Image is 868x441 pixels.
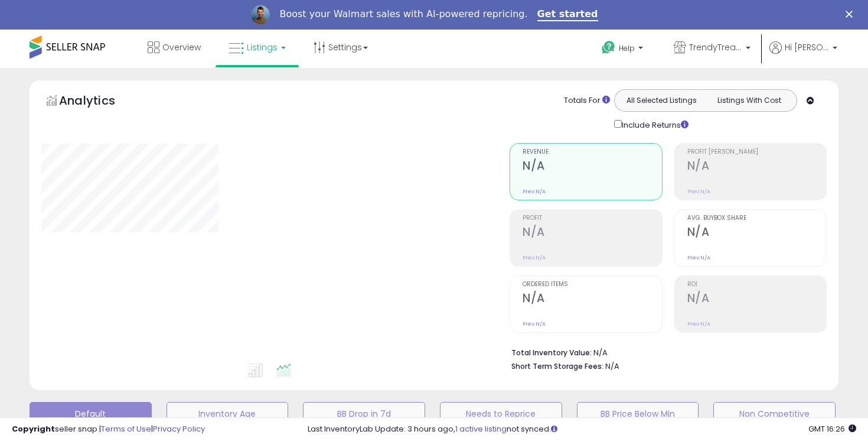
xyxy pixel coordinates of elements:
[687,225,826,241] h2: N/A
[279,8,527,20] div: Boost your Walmart sales with AI-powered repricing.
[689,41,742,53] span: TrendyTreadsLlc
[59,92,138,112] h5: Analytics
[618,93,706,108] button: All Selected Listings
[162,41,201,53] span: Overview
[12,424,205,435] div: seller snap | |
[30,402,152,426] button: Default
[523,320,546,327] small: Prev: N/A
[153,423,205,434] a: Privacy Policy
[592,31,655,68] a: Help
[305,30,377,65] a: Settings
[511,348,592,358] b: Total Inventory Value:
[665,30,759,68] a: TrendyTreadsLlc
[687,291,826,307] h2: N/A
[247,41,278,53] span: Listings
[251,5,270,24] img: Profile image for Adrian
[605,361,619,372] span: N/A
[308,424,857,435] div: Last InventoryLab Update: 3 hours ago, not synced.
[687,188,710,195] small: Prev: N/A
[220,30,295,65] a: Listings
[785,41,829,53] span: Hi [PERSON_NAME]
[523,254,546,261] small: Prev: N/A
[713,402,836,426] button: Non Competitive
[12,423,55,434] strong: Copyright
[687,254,710,261] small: Prev: N/A
[440,402,562,426] button: Needs to Reprice
[808,423,856,434] span: 2025-08-17 16:26 GMT
[687,320,710,327] small: Prev: N/A
[687,159,826,175] h2: N/A
[303,402,425,426] button: BB Drop in 7d
[523,188,546,195] small: Prev: N/A
[523,159,661,175] h2: N/A
[687,149,826,155] span: Profit [PERSON_NAME]
[687,215,826,222] span: Avg. Buybox Share
[523,291,661,307] h2: N/A
[537,8,598,21] a: Get started
[455,423,507,434] a: 1 active listing
[769,41,837,68] a: Hi [PERSON_NAME]
[577,402,699,426] button: BB Price Below Min
[619,43,635,53] span: Help
[139,30,210,65] a: Overview
[605,118,703,131] div: Include Returns
[523,281,661,288] span: Ordered Items
[511,345,818,359] li: N/A
[523,215,661,222] span: Profit
[511,361,603,371] b: Short Term Storage Fees:
[846,11,857,18] div: Close
[705,93,793,108] button: Listings With Cost
[687,281,826,288] span: ROI
[523,225,661,241] h2: N/A
[601,40,616,55] i: Get Help
[167,402,289,426] button: Inventory Age
[551,425,557,433] i: Click here to read more about un-synced listings.
[101,423,151,434] a: Terms of Use
[523,149,661,155] span: Revenue
[564,95,610,106] div: Totals For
